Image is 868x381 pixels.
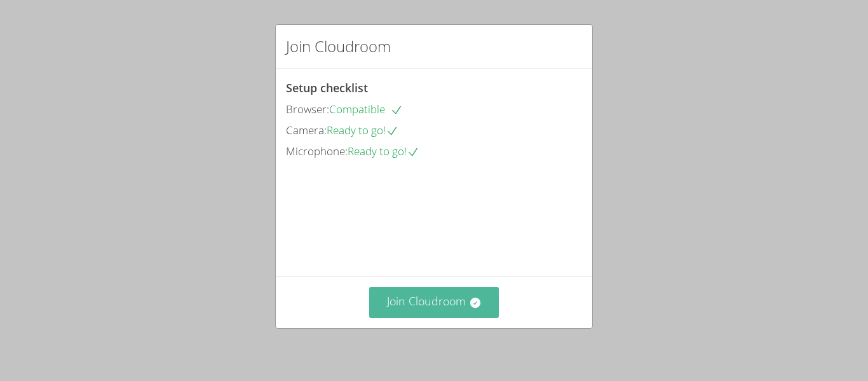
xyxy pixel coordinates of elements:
span: Browser: [286,102,329,116]
span: Compatible [329,102,403,116]
span: Ready to go! [348,144,419,158]
h2: Join Cloudroom [286,35,391,58]
button: Join Cloudroom [369,287,499,318]
span: Setup checklist [286,80,368,95]
span: Camera: [286,123,327,137]
span: Ready to go! [327,123,398,137]
span: Microphone: [286,144,348,158]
